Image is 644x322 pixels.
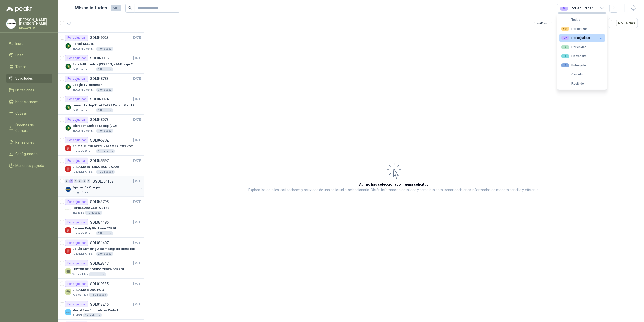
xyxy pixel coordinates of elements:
[133,220,142,225] p: [DATE]
[65,117,88,123] div: Por adjudicar
[559,79,605,88] button: Recibido
[128,6,132,10] span: search
[249,187,540,193] p: Explora los detalles, cotizaciones y actividad de una solicitud al seleccionarla. Obtén informaci...
[82,179,86,183] div: 0
[6,85,52,95] a: Licitaciones
[561,54,587,58] div: En tránsito
[58,53,144,74] a: Por adjudicarSOL048816[DATE] Company LogoSwitch 48 puertos [PERSON_NAME] capa 2BioCosta Green Ene...
[133,97,142,102] p: [DATE]
[72,313,82,317] p: KUMON
[65,35,88,41] div: Por adjudicar
[72,211,84,215] p: Biocirculo
[74,179,78,183] div: 0
[65,76,88,82] div: Por adjudicar
[6,120,52,135] a: Órdenes de Compra
[72,247,135,251] p: Celular Samsung A15s + cargador completo
[58,135,144,156] a: Por adjudicarSOL045702[DATE] Company LogoPOLY AURICULARES INALÁMBRICOS VOYAGER 4320 UC.Fundación ...
[559,52,605,60] button: 1En tránsito
[65,199,88,205] div: Por adjudicar
[133,117,142,122] p: [DATE]
[534,19,563,27] div: 1 - 25 de 25
[72,108,95,112] p: BioCosta Green Energy S.A.S
[561,45,569,49] div: 0
[96,67,113,71] div: 1 Unidades
[72,103,134,108] p: Lenovo Laptop ThinkPad X1 Carbon Gen 12
[16,87,34,93] span: Licitaciones
[90,36,109,39] p: SOL049023
[561,45,586,49] div: Por enviar
[6,39,52,48] a: Inicio
[559,61,605,69] button: 0Entregado
[19,26,52,29] p: DISCOVERY
[561,27,587,31] div: Por cotizar
[96,88,113,92] div: 3 Unidades
[65,137,88,143] div: Por adjudicar
[72,267,124,272] p: LECTOR DE COGIDO ZEBRA DS2208
[72,185,103,190] p: Equipos De Computo
[65,227,71,233] img: Company Logo
[58,94,144,115] a: Por adjudicarSOL048074[DATE] Company LogoLenovo Laptop ThinkPad X1 Carbon Gen 12BioCosta Green En...
[6,137,52,147] a: Remisiones
[359,182,429,187] h3: Aún no has seleccionado niguna solicitud
[133,281,142,286] p: [DATE]
[72,288,105,292] p: DIADEMA MONO POLY
[65,260,88,266] div: Por adjudicar
[65,240,88,246] div: Por adjudicar
[90,159,109,163] p: SOL045597
[89,272,106,276] div: 3 Unidades
[90,282,109,286] p: SOL019335
[6,97,52,107] a: Negociaciones
[6,149,52,159] a: Configuración
[6,19,16,29] img: Company Logo
[16,122,47,133] span: Órdenes de Compra
[85,211,102,215] div: 1 Unidades
[561,73,583,76] div: Cerrado
[58,197,144,217] a: Por adjudicarSOL043795[DATE] Company LogoIMPRESORA ZEBRA ZT421Biocirculo1 Unidades
[90,118,109,122] p: SOL048073
[65,179,69,183] div: 0
[133,302,142,307] p: [DATE]
[65,281,88,287] div: Por adjudicar
[6,50,52,60] a: Chat
[90,77,109,80] p: SOL048783
[58,279,144,299] a: Por adjudicarSOL019335[DATE] DIADEMA MONO POLYValores Atlas16 Unidades
[561,27,569,31] div: 99+
[58,115,144,135] a: Por adjudicarSOL048073[DATE] Company LogoMicrosoft Surface Laptop (2024BioCosta Green Energy S.A....
[72,206,111,210] p: IMPRESORA ZEBRA ZT421
[72,124,117,128] p: Microsoft Surface Laptop (2024
[559,70,605,78] button: Cerrado
[16,76,33,81] span: Solicitudes
[559,16,605,24] button: Todas
[72,293,88,297] p: Valores Atlas
[72,308,118,313] p: Morral Para Computador Portatil
[72,170,95,174] p: Fundación Clínica Shaio
[58,33,144,53] a: Por adjudicarSOL049023[DATE] Company LogoPortatil DELL I5BioCosta Green Energy S.A.S1 Unidades
[561,63,586,67] div: Entregado
[133,35,142,40] p: [DATE]
[133,179,142,184] p: [DATE]
[65,84,71,90] img: Company Logo
[65,104,71,110] img: Company Logo
[90,261,109,265] p: SOL028347
[96,170,115,174] div: 10 Unidades
[72,62,133,67] p: Switch 48 puertos [PERSON_NAME] capa 2
[16,41,24,46] span: Inicio
[83,313,102,317] div: 15 Unidades
[72,190,90,194] p: Colegio Bennett
[6,62,52,72] a: Tareas
[16,64,27,70] span: Tareas
[90,138,109,142] p: SOL045702
[92,179,113,183] p: GSOL004108
[65,309,71,315] img: Company Logo
[559,25,605,33] button: 99+Por cotizar
[90,56,109,60] p: SOL048816
[133,261,142,266] p: [DATE]
[65,166,71,172] img: Company Logo
[133,138,142,143] p: [DATE]
[16,139,34,145] span: Remisiones
[96,231,113,235] div: 5 Unidades
[65,63,71,69] img: Company Logo
[16,163,44,168] span: Manuales y ayuda
[90,303,109,306] p: SOL013216
[58,238,144,258] a: Por adjudicarSOL031407[DATE] Company LogoCelular Samsung A15s + cargador completoFundación Clínic...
